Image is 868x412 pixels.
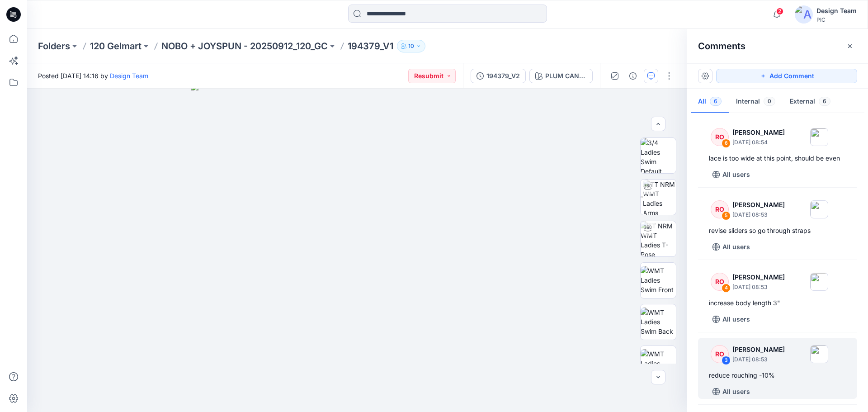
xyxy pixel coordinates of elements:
[709,240,754,254] button: All users
[732,283,785,292] p: [DATE] 08:53
[709,225,846,236] div: revise sliders so go through straps
[709,384,754,399] button: All users
[191,83,523,412] img: eyJhbGciOiJIUzI1NiIsImtpZCI6IjAiLCJzbHQiOiJzZXMiLCJ0eXAiOiJKV1QifQ.eyJkYXRhIjp7InR5cGUiOiJzdG9yYW...
[641,266,676,294] img: WMT Ladies Swim Front
[776,8,783,15] span: 2
[764,97,775,106] span: 0
[709,370,846,381] div: reduce rouching -10%
[722,169,750,180] p: All users
[732,138,785,147] p: [DATE] 08:54
[38,71,148,81] span: Posted [DATE] 14:16 by
[709,167,754,182] button: All users
[641,221,676,256] img: TT NRM WMT Ladies T-Pose
[819,97,830,106] span: 6
[732,355,785,364] p: [DATE] 08:53
[732,127,785,138] p: [PERSON_NAME]
[711,345,729,363] div: RO
[732,272,785,283] p: [PERSON_NAME]
[486,71,520,81] div: 194379_V2
[722,386,750,397] p: All users
[732,344,785,355] p: [PERSON_NAME]
[722,211,731,220] div: 5
[722,314,750,325] p: All users
[643,180,676,215] img: TT NRM WMT Ladies Arms Down
[732,199,785,210] p: [PERSON_NAME]
[709,298,846,308] div: increase body length 3"
[471,69,526,83] button: 194379_V2
[795,5,813,24] img: avatar
[641,349,676,378] img: WMT Ladies Swim Left
[722,139,731,148] div: 6
[711,273,729,291] div: RO
[38,40,70,52] a: Folders
[691,90,729,114] button: All
[732,210,785,219] p: [DATE] 08:53
[729,90,783,114] button: Internal
[722,242,750,252] p: All users
[641,138,676,173] img: 3/4 Ladies Swim Default
[110,72,148,80] a: Design Team
[626,69,640,83] button: Details
[711,128,729,146] div: RO
[722,284,731,293] div: 4
[348,40,393,52] p: 194379_V1
[641,308,676,336] img: WMT Ladies Swim Back
[711,200,729,218] div: RO
[397,40,425,52] button: 10
[722,356,731,365] div: 3
[529,69,593,83] button: PLUM CANDY
[816,5,857,16] div: Design Team
[408,41,414,51] p: 10
[545,71,587,81] div: PLUM CANDY
[783,90,838,114] button: External
[709,153,846,164] div: lace is too wide at this point, should be even
[716,69,857,83] button: Add Comment
[161,40,328,52] a: NOBO + JOYSPUN - 20250912_120_GC
[90,40,142,52] a: 120 Gelmart
[816,16,857,23] div: PIC
[698,41,745,52] h2: Comments
[710,97,722,106] span: 6
[709,312,754,327] button: All users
